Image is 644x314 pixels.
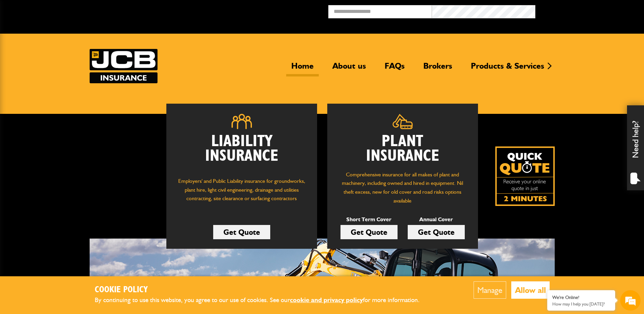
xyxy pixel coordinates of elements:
[466,61,549,76] a: Products & Services
[95,285,431,295] h2: Cookie Policy
[90,49,158,83] a: JCB Insurance Services
[495,146,555,206] img: Quick Quote
[418,61,457,76] a: Brokers
[552,295,610,300] div: We're Online!
[627,105,644,190] div: Need help?
[341,215,398,224] p: Short Term Cover
[552,301,610,307] p: How may I help you today?
[90,49,158,83] img: JCB Insurance Services logo
[341,225,398,239] a: Get Quote
[495,146,555,206] a: Get your insurance quote isn just 2-minutes
[535,5,639,16] button: Broker Login
[327,61,371,76] a: About us
[337,170,468,205] p: Comprehensive insurance for all makes of plant and machinery, including owned and hired in equipm...
[290,296,363,304] a: cookie and privacy policy
[408,215,465,224] p: Annual Cover
[511,281,550,299] button: Allow all
[380,61,410,76] a: FAQs
[474,281,506,299] button: Manage
[95,295,431,306] p: By continuing to use this website, you agree to our use of cookies. See our for more information.
[337,134,468,163] h2: Plant Insurance
[177,134,307,170] h2: Liability Insurance
[177,177,307,209] p: Employers' and Public Liability insurance for groundworks, plant hire, light civil engineering, d...
[408,225,465,239] a: Get Quote
[286,61,319,76] a: Home
[213,225,270,239] a: Get Quote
